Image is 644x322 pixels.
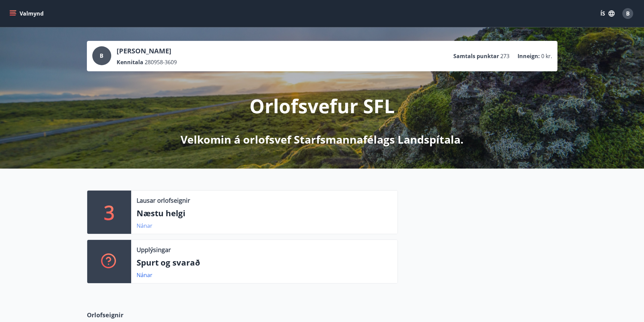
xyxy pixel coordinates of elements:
p: Upplýsingar [137,245,171,254]
a: Nánar [137,271,152,279]
a: Nánar [137,222,152,229]
p: 3 [104,199,115,225]
p: Samtals punktar [453,52,499,60]
p: Orlofsvefur SFL [249,93,395,119]
span: B [626,10,630,17]
span: 0 kr. [541,52,552,60]
button: ÍS [597,7,618,20]
p: Spurt og svarað [137,257,392,268]
span: Orlofseignir [87,311,123,319]
button: menu [8,7,46,20]
p: Lausar orlofseignir [137,196,190,205]
span: 280958-3609 [145,58,177,66]
span: 273 [500,52,509,60]
p: Næstu helgi [137,207,392,219]
p: Inneign : [518,52,540,60]
p: [PERSON_NAME] [117,46,177,56]
p: Velkomin á orlofsvef Starfsmannafélags Landspítala. [181,132,463,147]
button: B [620,5,636,22]
p: Kennitala [117,58,143,66]
span: B [100,52,103,59]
